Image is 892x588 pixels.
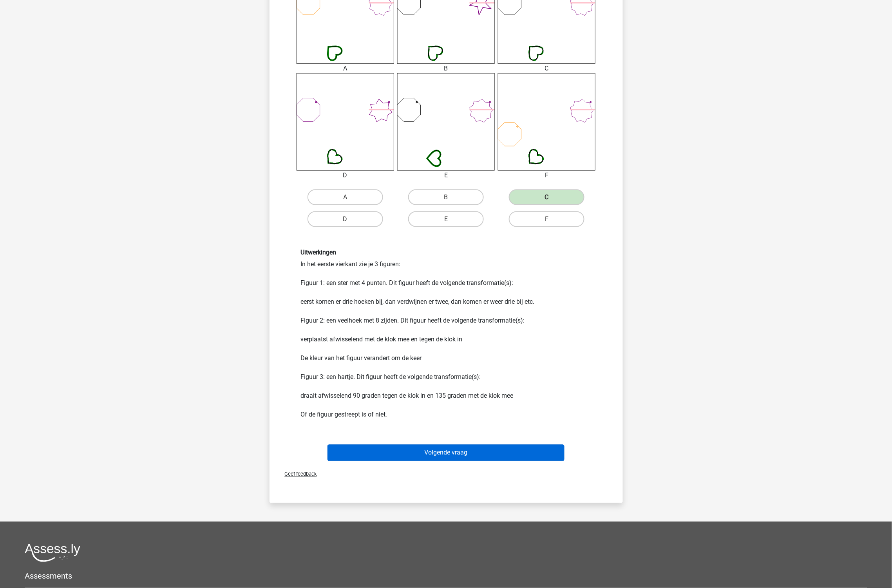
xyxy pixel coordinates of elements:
label: D [308,211,383,227]
div: E [391,171,501,180]
button: Volgende vraag [327,445,565,461]
label: B [408,189,484,205]
div: D [291,171,400,180]
div: In het eerste vierkant zie je 3 figuren: Figuur 1: een ster met 4 punten. Dit figuur heeft de vol... [295,249,597,419]
div: B [391,64,501,73]
label: E [408,211,484,227]
div: F [492,171,601,180]
label: C [509,189,584,205]
label: A [308,189,383,205]
h5: Assessments [25,572,867,581]
h6: Uitwerkingen [301,249,592,256]
div: C [492,64,601,73]
span: Geef feedback [279,471,317,477]
div: A [291,64,400,73]
label: F [509,211,584,227]
img: Assessly logo [25,544,80,562]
